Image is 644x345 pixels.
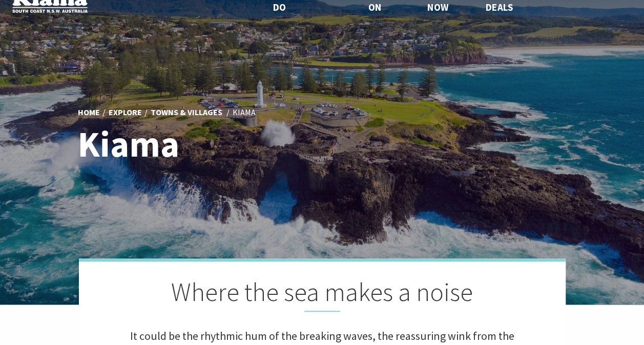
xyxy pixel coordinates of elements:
[151,107,222,118] a: Towns & Villages
[130,277,514,312] h2: Where the sea makes a noise
[78,124,367,164] h1: Kiama
[233,106,256,119] li: Kiama
[78,107,100,118] a: Home
[109,107,142,118] a: Explore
